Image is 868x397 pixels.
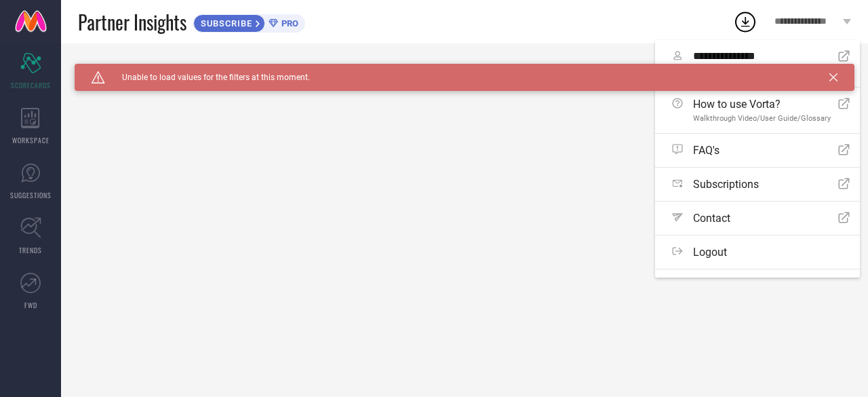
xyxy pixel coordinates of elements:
[655,168,860,201] a: Subscriptions
[24,300,37,310] span: FWD
[105,73,310,82] span: Unable to load values for the filters at this moment.
[733,10,757,34] div: Open download list
[655,202,860,235] a: Contact
[12,135,50,145] span: WORKSPACE
[693,114,831,123] span: Walkthrough Video/User Guide/Glossary
[193,11,305,33] a: SUBSCRIBEPRO
[693,178,759,191] span: Subscriptions
[75,64,854,75] div: Unable to load filters at this moment. Please try later.
[78,8,186,36] span: Partner Insights
[655,88,860,133] a: How to use Vorta?Walkthrough Video/User Guide/Glossary
[11,80,51,90] span: SCORECARDS
[19,245,42,255] span: TRENDS
[194,18,256,29] span: SUBSCRIBE
[693,98,831,111] span: How to use Vorta?
[655,134,860,167] a: FAQ's
[10,190,52,200] span: SUGGESTIONS
[693,212,730,225] span: Contact
[693,144,719,157] span: FAQ's
[693,246,727,259] span: Logout
[278,18,298,29] span: PRO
